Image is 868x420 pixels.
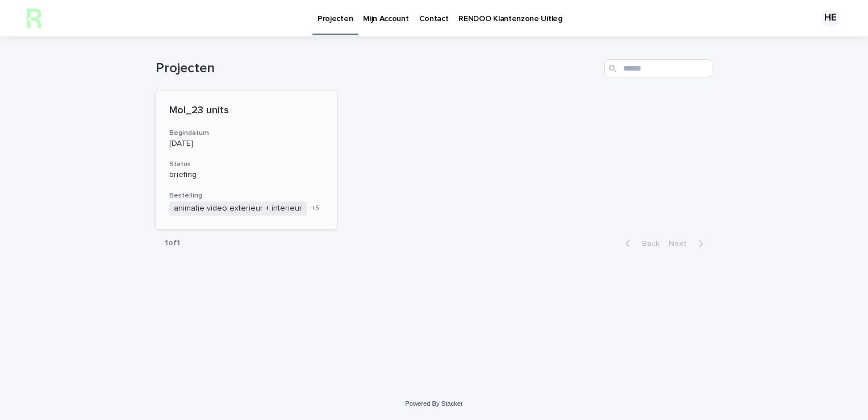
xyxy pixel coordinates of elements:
div: HE [821,9,840,27]
p: [DATE] [169,139,323,149]
a: Powered By Stacker [405,400,462,407]
h3: Begindatum [169,129,323,138]
h1: Projecten [156,60,600,77]
a: Mol_23 unitsBegindatum[DATE]StatusbriefingBestellinganimatie video exterieur + interieur+5 [156,91,337,229]
span: + 5 [311,205,319,212]
span: Next [669,240,694,248]
button: Back [616,238,664,249]
p: Mol_23 units [169,105,323,117]
img: h2KIERbZRTK6FourSpbg [23,7,45,30]
input: Search [604,59,712,77]
h3: Status [169,160,323,169]
p: briefing [169,170,323,180]
p: 1 of 1 [156,229,189,257]
button: Next [664,238,712,249]
span: animatie video exterieur + interieur [169,201,307,216]
span: Back [635,240,660,248]
h3: Bestelling [169,191,323,200]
